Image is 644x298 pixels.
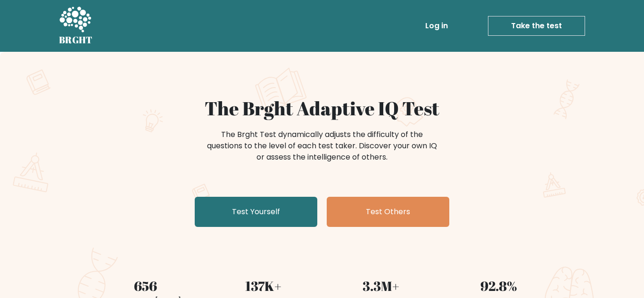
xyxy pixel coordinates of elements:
a: Test Others [327,197,449,227]
a: BRGHT [59,4,93,48]
h5: BRGHT [59,34,93,46]
a: Take the test [488,16,585,36]
h1: The Brght Adaptive IQ Test [92,97,552,120]
div: 137K+ [210,276,316,296]
div: The Brght Test dynamically adjusts the difficulty of the questions to the level of each test take... [204,129,440,163]
a: Test Yourself [195,197,317,227]
div: 92.8% [446,276,552,296]
div: 656 [92,276,198,296]
div: 3.3M+ [328,276,434,296]
a: Log in [421,16,452,35]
